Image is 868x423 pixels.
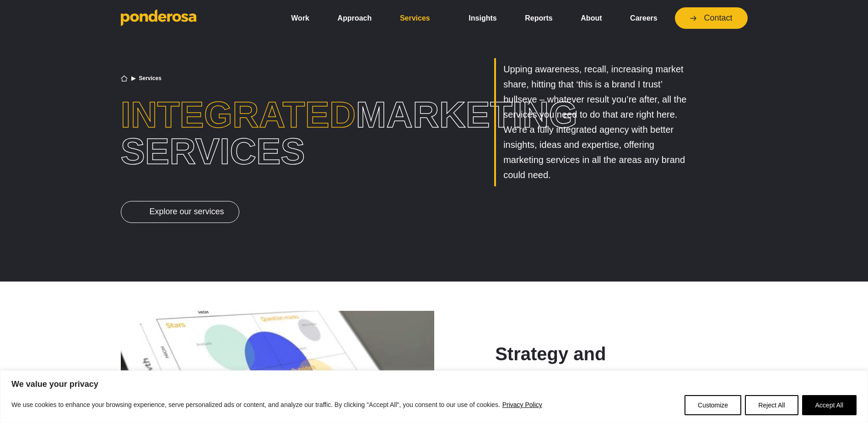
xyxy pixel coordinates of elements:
[11,379,857,390] p: We value your privacy
[514,9,563,28] a: Reports
[121,97,374,170] h1: marketing services
[503,62,694,183] p: Upping awareness, recall, increasing market share, hitting that ‘this is a brand I trust’ bullsey...
[458,9,507,28] a: Insights
[139,76,162,81] li: Services
[281,9,320,28] a: Work
[802,395,857,415] button: Accept All
[745,395,798,415] button: Reject All
[327,9,382,28] a: Approach
[685,395,741,415] button: Customize
[620,9,668,28] a: Careers
[675,7,747,29] a: Contact
[11,399,543,410] p: We use cookies to enhance your browsing experience, serve personalized ads or content, and analyz...
[121,94,356,135] span: Integrated
[131,76,135,81] li: ▶︎
[502,399,543,410] a: Privacy Policy
[121,75,128,82] a: Home
[495,340,686,395] h2: Strategy and planning
[121,9,267,27] a: Go to homepage
[389,9,451,28] a: Services
[571,9,613,28] a: About
[121,201,239,222] a: Explore our services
